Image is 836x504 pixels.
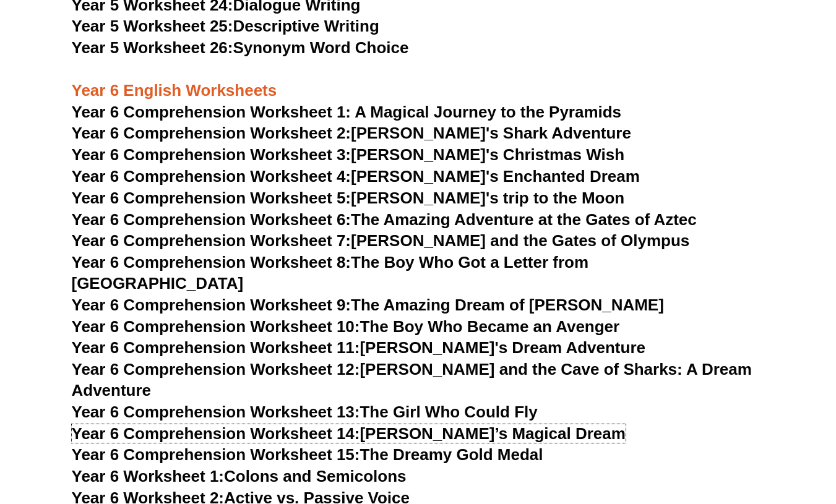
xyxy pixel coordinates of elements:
[72,338,360,357] span: Year 6 Comprehension Worksheet 11:
[72,145,351,164] span: Year 6 Comprehension Worksheet 3:
[72,210,351,229] span: Year 6 Comprehension Worksheet 6:
[72,124,631,142] a: Year 6 Comprehension Worksheet 2:[PERSON_NAME]'s Shark Adventure
[72,189,351,207] span: Year 6 Comprehension Worksheet 5:
[72,145,625,164] a: Year 6 Comprehension Worksheet 3:[PERSON_NAME]'s Christmas Wish
[72,124,351,142] span: Year 6 Comprehension Worksheet 2:
[72,360,360,378] span: Year 6 Comprehension Worksheet 12:
[72,17,233,35] span: Year 5 Worksheet 25:
[72,231,351,250] span: Year 6 Comprehension Worksheet 7:
[72,338,645,357] a: Year 6 Comprehension Worksheet 11:[PERSON_NAME]'s Dream Adventure
[72,403,360,421] span: Year 6 Comprehension Worksheet 13:
[72,467,225,485] span: Year 6 Worksheet 1:
[72,445,360,464] span: Year 6 Comprehension Worksheet 15:
[72,38,409,57] a: Year 5 Worksheet 26:Synonym Word Choice
[72,38,233,57] span: Year 5 Worksheet 26:
[72,167,640,186] a: Year 6 Comprehension Worksheet 4:[PERSON_NAME]'s Enchanted Dream
[72,467,407,485] a: Year 6 Worksheet 1:Colons and Semicolons
[72,445,543,464] a: Year 6 Comprehension Worksheet 15:The Dreamy Gold Medal
[72,317,620,336] a: Year 6 Comprehension Worksheet 10:The Boy Who Became an Avenger
[72,424,626,443] a: Year 6 Comprehension Worksheet 14:[PERSON_NAME]’s Magical Dream
[72,296,351,314] span: Year 6 Comprehension Worksheet 9:
[72,231,690,250] a: Year 6 Comprehension Worksheet 7:[PERSON_NAME] and the Gates of Olympus
[72,167,351,186] span: Year 6 Comprehension Worksheet 4:
[624,364,836,504] iframe: Chat Widget
[72,210,697,229] a: Year 6 Comprehension Worksheet 6:The Amazing Adventure at the Gates of Aztec
[72,17,379,35] a: Year 5 Worksheet 25:Descriptive Writing
[72,424,360,443] span: Year 6 Comprehension Worksheet 14:
[72,296,664,314] a: Year 6 Comprehension Worksheet 9:The Amazing Dream of [PERSON_NAME]
[72,403,538,421] a: Year 6 Comprehension Worksheet 13:The Girl Who Could Fly
[72,360,752,399] a: Year 6 Comprehension Worksheet 12:[PERSON_NAME] and the Cave of Sharks: A Dream Adventure
[72,59,765,101] h3: Year 6 English Worksheets
[72,103,622,121] a: Year 6 Comprehension Worksheet 1: A Magical Journey to the Pyramids
[72,253,351,271] span: Year 6 Comprehension Worksheet 8:
[72,317,360,336] span: Year 6 Comprehension Worksheet 10:
[72,253,589,293] a: Year 6 Comprehension Worksheet 8:The Boy Who Got a Letter from [GEOGRAPHIC_DATA]
[72,189,625,207] a: Year 6 Comprehension Worksheet 5:[PERSON_NAME]'s trip to the Moon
